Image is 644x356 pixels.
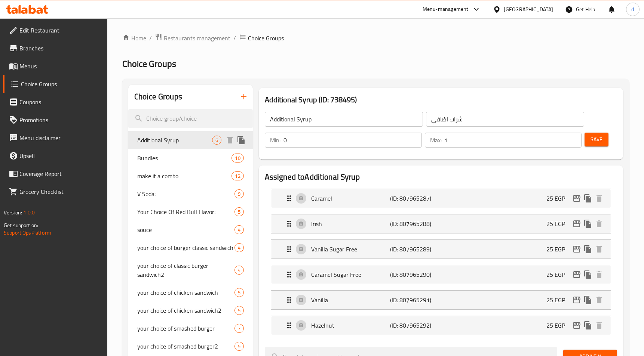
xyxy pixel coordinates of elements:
[19,115,102,124] span: Promotions
[235,289,243,296] span: 5
[3,21,108,39] a: Edit Restaurant
[235,307,243,314] span: 5
[582,218,594,229] button: duplicate
[234,288,244,297] div: Choices
[504,5,553,13] div: [GEOGRAPHIC_DATA]
[19,44,102,53] span: Branches
[594,320,605,331] button: delete
[271,189,611,208] div: Expand
[390,219,443,228] p: (ID: 807965288)
[311,219,390,228] p: Irish
[571,294,582,306] button: edit
[128,257,253,284] div: your choice of classic burger sandwich24
[234,225,244,234] div: Choices
[265,171,617,183] h2: Assigned to Additional Syrup
[582,269,594,280] button: duplicate
[137,342,234,351] span: your choice of smashed burger2
[137,225,234,234] span: souce
[594,269,605,280] button: delete
[271,265,611,284] div: Expand
[234,207,244,216] div: Choices
[546,219,571,228] p: 25 EGP
[265,211,617,236] li: Expand
[128,221,253,239] div: souce4
[235,325,243,332] span: 7
[235,208,243,216] span: 5
[235,226,243,233] span: 4
[231,154,243,162] div: Choices
[19,62,102,71] span: Menus
[546,270,571,279] p: 25 EGP
[271,240,611,259] div: Expand
[137,288,234,297] span: your choice of chicken sandwich
[137,171,231,180] span: make it a combo
[122,33,629,43] nav: breadcrumb
[232,173,243,180] span: 12
[571,193,582,204] button: edit
[546,321,571,330] p: 25 EGP
[546,295,571,304] p: 25 EGP
[594,193,605,204] button: delete
[271,214,611,233] div: Expand
[128,149,253,167] div: Bundles10
[19,151,102,160] span: Upsell
[231,171,243,180] div: Choices
[248,34,284,43] span: Choice Groups
[265,262,617,287] li: Expand
[128,109,253,128] input: search
[571,218,582,229] button: edit
[311,194,390,203] p: Caramel
[594,294,605,306] button: delete
[430,136,442,145] p: Max:
[128,131,253,149] div: Additional Syrup6deleteduplicate
[234,342,244,351] div: Choices
[3,75,108,93] a: Choice Groups
[265,94,617,106] h3: Additional Syrup (ID: 738495)
[234,189,244,198] div: Choices
[271,291,611,309] div: Expand
[265,313,617,338] li: Expand
[128,337,253,355] div: your choice of smashed burger25
[582,193,594,204] button: duplicate
[19,26,102,35] span: Edit Restaurant
[235,244,243,251] span: 4
[232,155,243,162] span: 10
[271,316,611,335] div: Expand
[137,324,234,333] span: your choice of smashed burger
[3,111,108,129] a: Promotions
[390,270,443,279] p: (ID: 807965290)
[594,244,605,255] button: delete
[3,57,108,75] a: Menus
[582,244,594,255] button: duplicate
[19,187,102,196] span: Grocery Checklist
[19,133,102,142] span: Menu disclaimer
[546,194,571,203] p: 25 EGP
[19,169,102,178] span: Coverage Report
[390,321,443,330] p: (ID: 807965292)
[233,34,236,43] li: /
[3,129,108,147] a: Menu disclaimer
[224,134,236,146] button: delete
[137,306,234,315] span: your choice of chicken sandwich2
[311,321,390,330] p: Hazelnut
[23,208,35,217] span: 1.0.0
[21,80,102,89] span: Choice Groups
[137,207,234,216] span: Your Choice Of Red Bull Flavor:
[137,189,234,198] span: V Soda:
[311,295,390,304] p: Vanilla
[423,5,469,14] div: Menu-management
[236,134,247,146] button: duplicate
[235,191,243,198] span: 9
[390,194,443,203] p: (ID: 807965287)
[4,228,51,238] a: Support.OpsPlatform
[128,167,253,185] div: make it a combo12
[265,287,617,313] li: Expand
[122,34,146,43] a: Home
[390,245,443,254] p: (ID: 807965289)
[134,91,182,102] h2: Choice Groups
[212,137,221,144] span: 6
[137,154,231,162] span: Bundles
[234,306,244,315] div: Choices
[19,97,102,106] span: Coupons
[3,183,108,201] a: Grocery Checklist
